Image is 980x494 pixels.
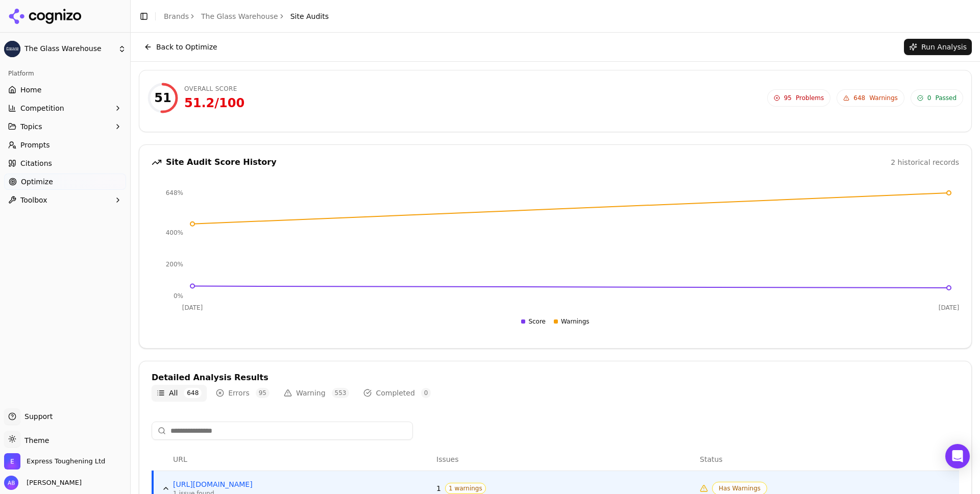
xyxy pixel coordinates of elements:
[891,157,959,167] div: 2 historical records
[20,436,49,444] span: Theme
[20,85,41,95] span: Home
[152,374,959,382] div: Detailed Analysis Results
[20,158,52,168] span: Citations
[784,94,792,102] span: 95
[20,411,53,422] span: Support
[4,41,20,57] img: The Glass Warehouse
[169,448,432,471] th: URL
[700,454,723,464] span: Status
[21,177,53,187] span: Optimize
[184,95,244,111] div: 51.2 / 100
[27,457,105,466] span: Express Toughening Ltd
[20,140,50,150] span: Prompts
[4,65,126,82] div: Platform
[184,388,202,398] span: 648
[939,304,960,311] tspan: [DATE]
[904,39,972,55] button: Run Analysis
[4,453,20,470] img: Express Toughening Ltd
[20,121,42,132] span: Topics
[332,388,350,398] span: 553
[853,94,865,102] span: 648
[166,189,183,196] tspan: 648%
[24,44,114,54] span: The Glass Warehouse
[20,103,64,113] span: Competition
[4,476,18,490] img: Adam Blundell
[4,192,126,208] button: Toolbox
[4,155,126,171] a: Citations
[173,479,326,489] a: [URL][DOMAIN_NAME]
[4,137,126,153] a: Prompts
[22,478,82,487] span: [PERSON_NAME]
[139,39,223,55] button: Back to Optimize
[256,388,269,398] span: 95
[521,317,546,326] div: Score
[166,229,183,236] tspan: 400%
[4,82,126,98] a: Home
[421,388,431,398] span: 0
[173,454,187,464] span: URL
[4,118,126,135] button: Topics
[211,385,275,401] button: Errors95
[201,11,278,21] a: The Glass Warehouse
[164,11,329,21] nav: breadcrumb
[4,453,105,470] button: Open organization switcher
[445,483,486,494] span: 1 warnings
[166,261,183,268] tspan: 200%
[432,448,696,471] th: Issues
[696,448,959,471] th: Status
[4,174,126,190] a: Optimize
[927,94,932,102] span: 0
[290,11,329,21] span: Site Audits
[554,317,590,326] div: Warnings
[154,90,171,106] div: 51
[152,385,207,401] button: All648
[4,100,126,116] button: Competition
[436,454,459,464] span: Issues
[869,94,898,102] span: Warnings
[796,94,824,102] span: Problems
[184,85,244,93] div: Overall Score
[935,94,957,102] span: Passed
[436,483,441,493] span: 1
[174,292,183,300] tspan: 0%
[152,157,277,167] div: Site Audit Score History
[182,304,203,311] tspan: [DATE]
[279,385,354,401] button: Warning553
[358,385,436,401] button: Completed0
[945,444,970,468] div: Open Intercom Messenger
[20,195,47,205] span: Toolbox
[4,476,82,490] button: Open user button
[164,12,189,20] a: Brands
